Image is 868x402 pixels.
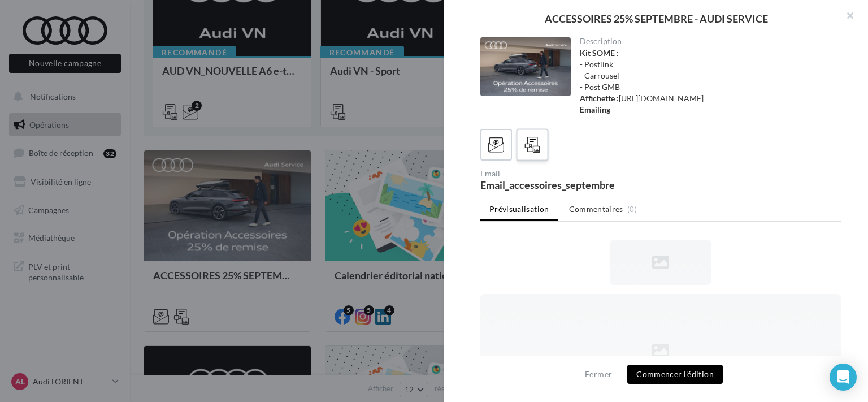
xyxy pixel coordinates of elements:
a: [URL][DOMAIN_NAME] [619,93,704,103]
span: Commentaires [569,204,623,215]
strong: Kit SOME : [580,48,619,58]
div: Open Intercom Messenger [830,364,857,391]
div: - Postlink - Carrousel - Post GMB [580,47,832,115]
div: Description [580,37,832,45]
button: Commencer l'édition [627,365,723,384]
button: Fermer [580,368,617,381]
strong: Emailing [580,105,610,114]
span: (0) [627,205,637,214]
div: ACCESSOIRES 25% SEPTEMBRE - AUDI SERVICE [462,14,850,24]
strong: Affichette : [580,93,619,103]
div: Email [480,170,656,178]
div: Email_accessoires_septembre [480,180,656,190]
